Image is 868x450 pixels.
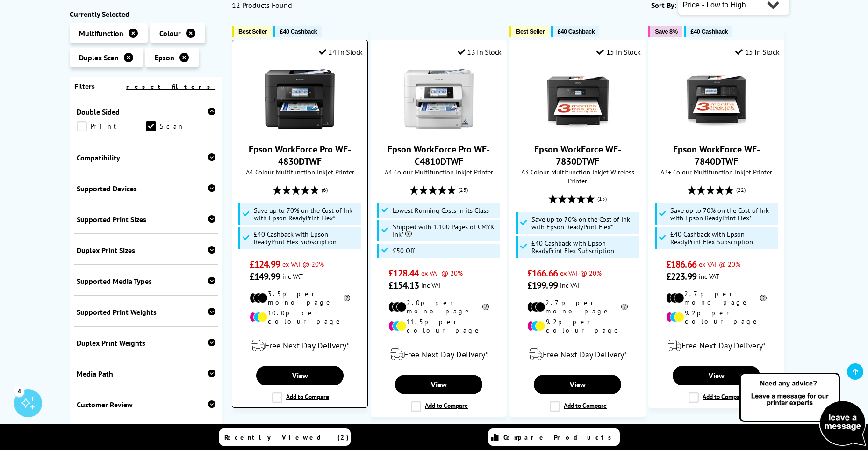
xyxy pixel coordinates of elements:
[404,64,474,134] img: Epson WorkForce Pro WF-C4810DTWF
[376,167,502,176] span: A4 Colour Multifunction Inkjet Printer
[699,260,740,269] span: ex VAT @ 20%
[527,318,628,334] li: 9.2p per colour page
[699,272,719,281] span: inc VAT
[14,386,24,396] div: 4
[282,272,303,281] span: inc VAT
[265,126,335,136] a: Epson WorkForce Pro WF-4830DTWF
[393,223,498,238] span: Shipped with 1,100 Pages of CMYK Ink*
[146,121,215,131] a: Scan
[77,276,216,286] div: Supported Media Types
[238,28,267,35] span: Best Seller
[597,190,607,208] span: (15)
[459,181,468,199] span: (23)
[673,366,760,385] a: View
[651,0,676,10] span: Sort By:
[77,338,216,348] div: Duplex Print Weights
[648,26,682,37] button: Save 8%
[653,167,779,176] span: A3+ Colour Multifunction Inkjet Printer
[503,433,617,442] span: Compare Products
[376,341,502,368] div: modal_delivery
[322,181,328,199] span: (6)
[388,298,489,315] li: 2.0p per mono page
[387,143,490,167] a: Epson WorkForce Pro WF-C4810DTWF
[681,126,752,136] a: Epson WorkForce WF-7840DTWF
[77,153,216,162] div: Compatibility
[256,366,343,385] a: View
[653,333,779,359] div: modal_delivery
[388,267,419,279] span: £128.44
[77,215,216,224] div: Supported Print Sizes
[515,341,640,368] div: modal_delivery
[666,309,767,326] li: 9.2p per colour page
[79,29,123,38] span: Multifunction
[421,269,463,277] span: ex VAT @ 20%
[737,371,868,448] img: Open Live Chat window
[684,26,732,37] button: £40 Cashback
[673,143,760,167] a: Epson WorkForce WF-7840DTWF
[558,28,595,35] span: £40 Cashback
[670,207,776,222] span: Save up to 70% on the Cost of Ink with Epson ReadyPrint Flex*
[237,333,363,359] div: modal_delivery
[74,81,95,91] span: Filters
[77,107,216,116] div: Double Sided
[77,400,216,409] div: Customer Review
[395,375,482,394] a: View
[224,433,349,442] span: Recently Viewed (2)
[527,298,628,315] li: 2.7p per mono page
[250,290,350,306] li: 3.5p per mono page
[527,279,558,291] span: £199.99
[666,270,696,283] span: £223.99
[527,267,558,279] span: £166.66
[689,392,746,403] label: Add to Compare
[736,181,746,199] span: (22)
[388,279,419,291] span: £154.13
[232,0,292,10] span: 12 Products Found
[155,53,174,62] span: Epson
[458,47,502,57] div: 13 In Stock
[681,64,752,134] img: Epson WorkForce WF-7840DTWF
[531,216,637,231] span: Save up to 70% on the Cost of Ink with Epson ReadyPrint Flex*
[550,401,607,412] label: Add to Compare
[534,143,621,167] a: Epson WorkForce WF-7830DTWF
[79,53,119,62] span: Duplex Scan
[77,121,146,131] a: Print
[551,26,599,37] button: £40 Cashback
[488,428,620,446] a: Compare Products
[543,126,613,136] a: Epson WorkForce WF-7830DTWF
[77,184,216,193] div: Supported Devices
[237,167,363,176] span: A4 Colour Multifunction Inkjet Printer
[319,47,363,57] div: 14 In Stock
[254,207,359,222] span: Save up to 70% on the Cost of Ink with Epson ReadyPrint Flex*
[273,26,322,37] button: £40 Cashback
[666,258,696,270] span: £186.66
[421,281,442,290] span: inc VAT
[666,290,767,306] li: 2.7p per mono page
[596,47,640,57] div: 15 In Stock
[250,258,280,270] span: £124.99
[70,9,223,19] div: Currently Selected
[393,247,415,254] span: £50 Off
[232,26,272,37] button: Best Seller
[77,246,216,255] div: Duplex Print Sizes
[509,26,549,37] button: Best Seller
[691,28,728,35] span: £40 Cashback
[254,231,359,246] span: £40 Cashback with Epson ReadyPrint Flex Subscription
[159,29,181,38] span: Colour
[404,126,474,136] a: Epson WorkForce Pro WF-C4810DTWF
[670,231,776,246] span: £40 Cashback with Epson ReadyPrint Flex Subscription
[560,269,602,277] span: ex VAT @ 20%
[126,82,215,91] a: reset filters
[249,143,351,167] a: Epson WorkForce Pro WF-4830DTWF
[250,270,280,283] span: £149.99
[272,392,329,403] label: Add to Compare
[265,64,335,134] img: Epson WorkForce Pro WF-4830DTWF
[280,28,317,35] span: £40 Cashback
[411,401,468,412] label: Add to Compare
[735,47,779,57] div: 15 In Stock
[388,318,489,334] li: 11.5p per colour page
[655,28,677,35] span: Save 8%
[393,207,489,214] span: Lowest Running Costs in its Class
[250,309,350,326] li: 10.0p per colour page
[282,260,324,269] span: ex VAT @ 20%
[515,167,640,185] span: A3 Colour Multifunction Inkjet Wireless Printer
